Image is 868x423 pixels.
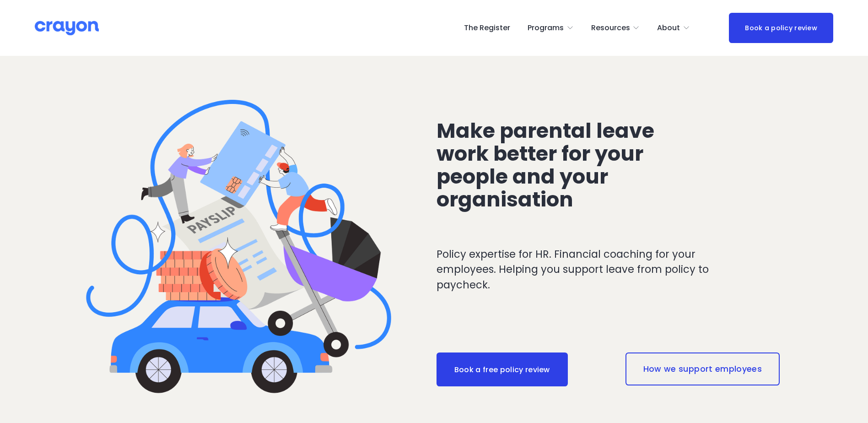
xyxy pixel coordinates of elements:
a: folder dropdown [591,21,640,35]
a: Book a policy review [729,13,833,43]
span: About [657,22,680,35]
span: Resources [591,22,630,35]
span: Make parental leave work better for your people and your organisation [437,116,659,214]
img: Crayon [35,20,99,36]
a: How we support employees [625,352,780,385]
p: Policy expertise for HR. Financial coaching for your employees. Helping you support leave from po... [437,247,746,293]
a: Book a free policy review [437,352,568,386]
a: folder dropdown [657,21,690,35]
a: folder dropdown [528,21,574,35]
span: Programs [528,22,564,35]
a: The Register [464,21,510,35]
